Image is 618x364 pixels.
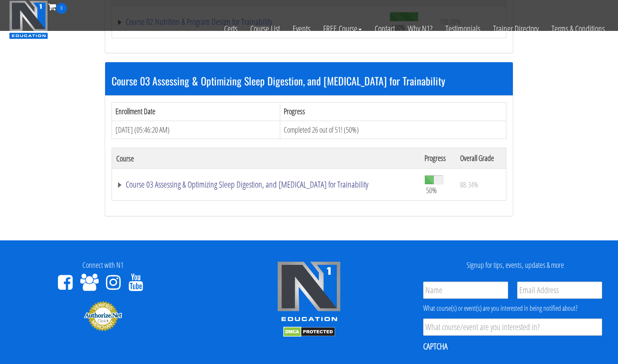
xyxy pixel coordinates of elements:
th: Progress [280,102,506,121]
h3: Course 03 Assessing & Optimizing Sleep Digestion, and [MEDICAL_DATA] for Trainability [112,75,506,86]
input: Email Address [517,282,602,299]
td: [DATE] (05:46:20 AM) [112,121,280,139]
a: FREE Course [317,14,368,44]
img: Authorize.Net Merchant - Click to Verify [84,300,122,331]
a: Contact [368,14,401,44]
h4: Connect with N1 [6,261,200,270]
img: n1-edu-logo [277,261,341,325]
th: Enrollment Date [112,102,280,121]
th: Overall Grade [456,148,506,169]
label: CAPTCHA [423,341,448,352]
a: Why N1? [401,14,439,44]
a: Certs [218,14,244,44]
h4: Signup for tips, events, updates & more [418,261,612,270]
a: 0 [48,1,67,12]
div: What course(s) or event(s) are you interested in being notified about? [423,303,602,313]
th: Course [112,148,421,169]
th: Progress [420,148,456,169]
a: Events [286,14,317,44]
a: Terms & Conditions [545,14,611,44]
a: Course 03 Assessing & Optimizing Sleep Digestion, and [MEDICAL_DATA] for Trainability [116,180,416,189]
input: Name [423,282,508,299]
span: 50% [426,185,437,195]
td: 88.34% [456,169,506,201]
img: DMCA.com Protection Status [283,327,335,337]
span: 0 [56,3,67,14]
td: Completed 26 out of 51! (50%) [280,121,506,139]
a: Trainer Directory [487,14,545,44]
a: Testimonials [439,14,487,44]
img: n1-education [9,0,48,39]
input: What course/event are you interested in? [423,318,602,336]
a: Course List [244,14,286,44]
